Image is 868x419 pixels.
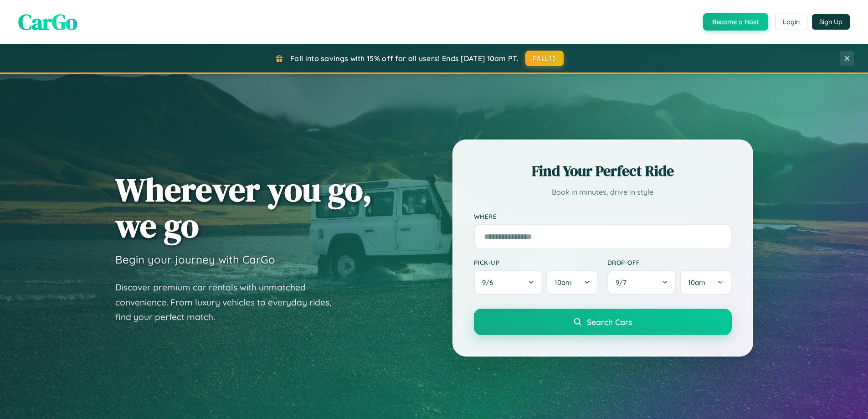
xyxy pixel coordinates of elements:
[688,278,705,287] span: 10am
[115,171,372,243] h1: Wherever you go, we go
[555,278,572,287] span: 10am
[812,14,850,30] button: Sign Up
[115,280,343,325] p: Discover premium car rentals with unmatched convenience. From luxury vehicles to everyday rides, ...
[474,186,732,199] p: Book in minutes, drive in style
[18,7,77,37] span: CarGo
[525,51,564,66] button: FALL15
[474,309,732,335] button: Search Cars
[546,270,598,295] button: 10am
[587,317,632,327] span: Search Cars
[607,259,732,266] label: Drop-off
[482,278,498,287] span: 9 / 6
[474,161,732,181] h2: Find Your Perfect Ride
[703,13,768,31] button: Become a Host
[474,259,598,266] label: Pick-up
[616,278,631,287] span: 9 / 7
[290,54,519,63] span: Fall into savings with 15% off for all users! Ends [DATE] 10am PT.
[474,212,732,220] label: Where
[607,270,677,295] button: 9/7
[775,14,807,30] button: Login
[115,253,275,266] h3: Begin your journey with CarGo
[474,270,543,295] button: 9/6
[680,270,731,295] button: 10am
